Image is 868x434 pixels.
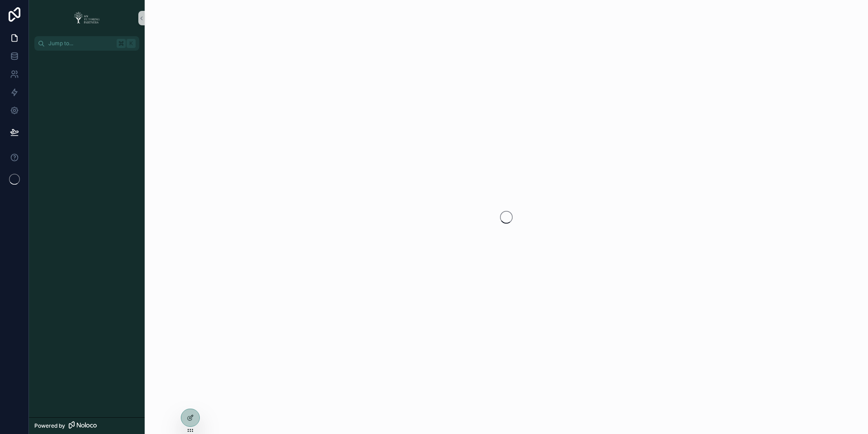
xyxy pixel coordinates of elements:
[71,11,103,25] img: App logo
[29,51,145,67] div: scrollable content
[127,40,135,47] span: K
[34,36,139,51] button: Jump to...K
[34,422,65,429] span: Powered by
[48,40,113,47] span: Jump to...
[29,417,145,434] a: Powered by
